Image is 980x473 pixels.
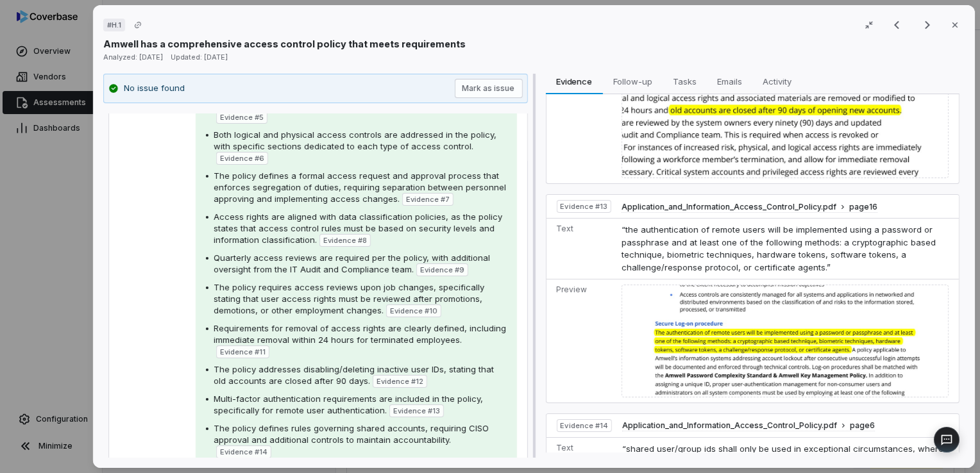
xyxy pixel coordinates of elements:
span: Follow-up [608,73,657,90]
span: page 6 [850,420,875,431]
span: page 16 [849,202,877,212]
span: Evidence # 8 [323,235,367,245]
span: Requirements for removal of access rights are clearly defined, including immediate removal within... [214,323,506,345]
span: Analyzed: [DATE] [103,53,163,62]
span: # H.1 [107,20,121,30]
span: Evidence # 7 [406,194,450,204]
span: Application_and_Information_Access_Control_Policy.pdf [622,420,837,431]
button: Copy link [126,13,149,37]
td: Preview [546,279,616,402]
span: The policy defines a formal access request and approval process that enforces segregation of duti... [214,170,506,204]
span: Evidence # 14 [560,420,607,431]
span: Both logical and physical access controls are addressed in the policy, with specific sections ded... [214,129,496,151]
td: Preview [546,37,616,184]
span: Evidence # 12 [376,376,423,386]
span: “the authentication of remote users will be implemented using a password or passphrase and at lea... [621,224,936,272]
span: The policy addresses disabling/deleting inactive user IDs, stating that old accounts are closed a... [214,364,494,386]
button: Next result [915,17,940,33]
span: Evidence # 10 [390,306,437,316]
p: No issue found [124,82,185,95]
span: Evidence # 6 [220,153,264,163]
span: Evidence # 13 [560,201,607,212]
span: Access rights are aligned with data classification policies, as the policy states that access con... [214,212,502,245]
span: Evidence [551,73,597,90]
span: Multi-factor authentication requirements are included in the policy, specifically for remote user... [214,394,483,415]
span: Evidence # 13 [393,406,440,416]
span: The policy defines rules governing shared accounts, requiring CISO approval and additional contro... [214,423,489,445]
span: Application_and_Information_Access_Control_Policy.pdf [621,202,836,212]
span: The policy requires access reviews upon job changes, specifically stating that user access rights... [214,282,484,315]
span: Tasks [668,73,702,90]
img: ccaef48635a844f5b817f175edd63fad_original.jpg_w1200.jpg [621,285,949,397]
span: Evidence # 11 [220,347,266,357]
span: Activity [757,73,797,90]
p: Amwell has a comprehensive access control policy that meets requirements [103,37,466,51]
td: Text [546,219,616,279]
button: Application_and_Information_Access_Control_Policy.pdfpage6 [622,420,875,431]
span: Emails [712,73,747,90]
span: Quarterly access reviews are required per the policy, with additional oversight from the IT Audit... [214,253,490,274]
button: Application_and_Information_Access_Control_Policy.pdfpage16 [621,202,877,213]
img: 1a730363f5f4453d849f8eb94c078b0a_original.jpg_w1200.jpg [621,42,949,178]
button: Mark as issue [454,79,522,98]
span: Updated: [DATE] [171,53,228,62]
span: Evidence # 9 [420,265,464,275]
span: Evidence # 14 [220,447,267,457]
button: Previous result [884,17,909,33]
span: Evidence # 5 [220,112,264,122]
